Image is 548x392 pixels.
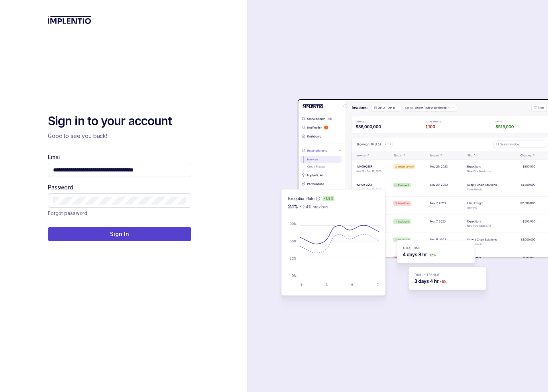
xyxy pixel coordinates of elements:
p: Forgot password [48,209,87,217]
label: Email [48,153,61,161]
a: Link Forgot password [48,209,87,217]
h2: Sign in to your account [48,113,191,129]
p: Good to see you back! [48,132,191,140]
img: logo [48,16,91,24]
button: Sign In [48,227,191,241]
p: Sign In [110,230,129,238]
label: Password [48,183,73,191]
